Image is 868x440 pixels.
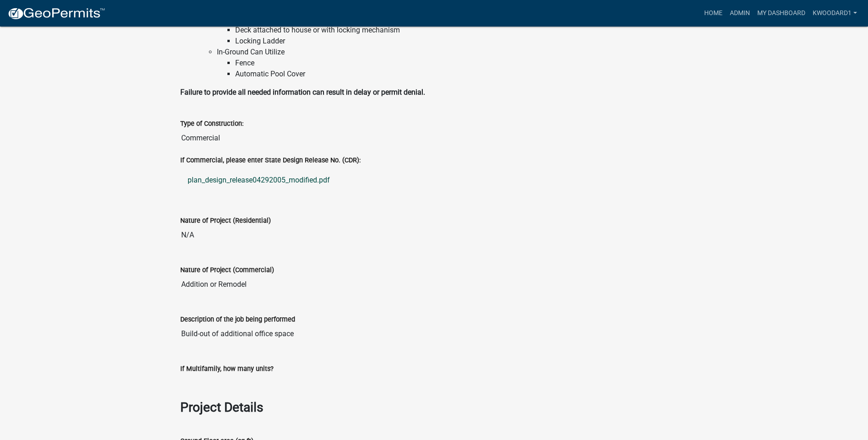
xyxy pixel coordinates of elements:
li: Automatic Pool Cover [235,69,688,80]
li: Deck attached to house or with locking mechanism [235,25,688,36]
label: If Commercial, please enter State Design Release No. (CDR): [180,157,361,164]
strong: Failure to provide all needed information can result in delay or permit denial. [180,88,425,97]
a: Home [701,5,726,22]
li: In-Ground Can Utilize [217,47,688,80]
a: Admin [726,5,754,22]
strong: Project Details [180,400,263,415]
label: Nature of Project (Commercial) [180,267,274,274]
label: Description of the job being performed [180,317,295,323]
a: kwoodard1 [809,5,861,22]
label: Nature of Project (Residential) [180,218,271,224]
a: plan_design_release04292005_modified.pdf [180,169,688,191]
a: My Dashboard [754,5,809,22]
li: Fence [235,58,688,69]
label: If Multifamily, how many units? [180,366,274,372]
li: Locking Ladder [235,36,688,47]
label: Type of Construction: [180,121,243,127]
